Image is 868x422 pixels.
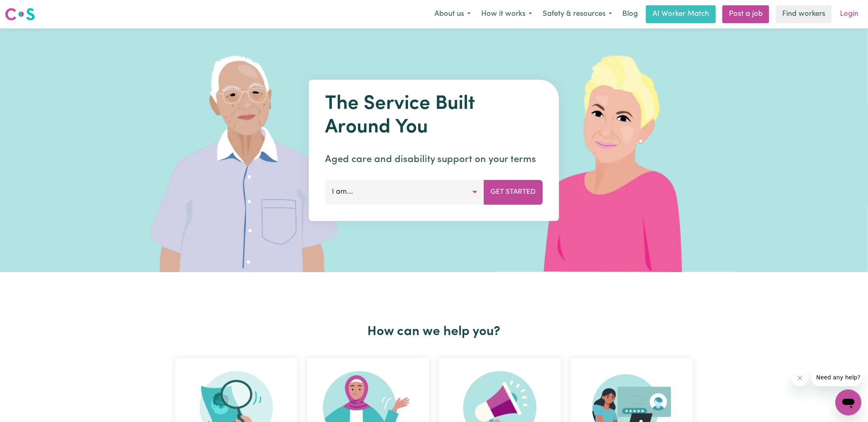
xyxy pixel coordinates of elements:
button: Safety & resources [537,6,617,23]
p: Aged care and disability support on your terms [325,152,543,167]
h1: The Service Built Around You [325,93,543,139]
iframe: Close message [792,370,808,386]
h2: How can we help you? [170,324,698,340]
button: How it works [476,6,537,23]
a: Careseekers logo [5,5,35,24]
button: I am... [325,180,484,204]
img: Careseekers logo [5,7,35,22]
iframe: Button to launch messaging window [835,390,861,416]
button: About us [429,6,476,23]
a: Login [835,5,863,23]
a: Post a job [722,5,769,23]
iframe: Message from company [811,368,861,386]
button: Get Started [484,180,543,204]
a: Blog [617,5,643,23]
a: Find workers [776,5,832,23]
a: AI Worker Match [646,5,716,23]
